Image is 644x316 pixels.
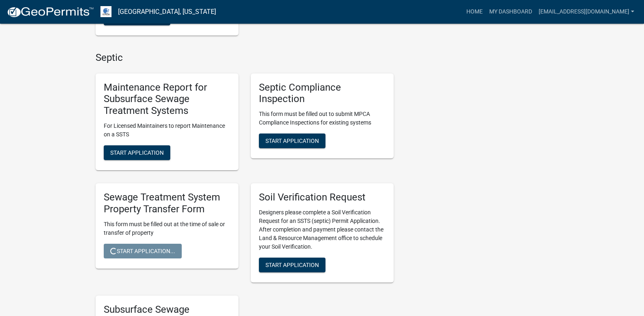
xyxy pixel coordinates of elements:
p: This form must be filled out at the time of sale or transfer of property [104,220,230,237]
p: For Licensed Maintainers to report Maintenance on a SSTS [104,122,230,139]
span: Start Application [265,261,319,268]
h4: Septic [96,52,394,64]
button: Start Application [259,134,325,148]
a: [GEOGRAPHIC_DATA], [US_STATE] [118,5,216,19]
span: Start Application [265,138,319,144]
span: Start Application [110,149,164,156]
a: Home [463,4,486,20]
h5: Maintenance Report for Subsurface Sewage Treatment Systems [104,82,230,117]
button: Start Application [104,11,170,25]
h5: Septic Compliance Inspection [259,82,386,105]
button: Start Application... [104,244,182,258]
button: Start Application [104,145,170,160]
a: My Dashboard [486,4,535,20]
a: [EMAIL_ADDRESS][DOMAIN_NAME] [535,4,637,20]
img: Otter Tail County, Minnesota [100,6,111,17]
h5: Sewage Treatment System Property Transfer Form [104,191,230,215]
p: This form must be filled out to submit MPCA Compliance Inspections for existing systems [259,110,386,127]
p: Designers please complete a Soil Verification Request for an SSTS (septic) Permit Application. Af... [259,208,386,251]
button: Start Application [259,258,325,272]
h5: Soil Verification Request [259,191,386,203]
span: Start Application... [110,247,175,254]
